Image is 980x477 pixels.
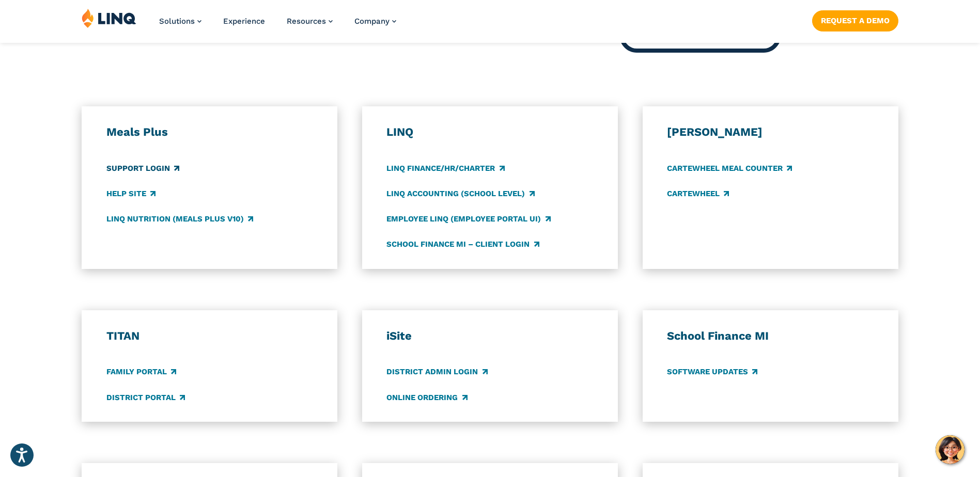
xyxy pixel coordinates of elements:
[812,10,898,31] a: Request a Demo
[667,329,874,343] h3: School Finance MI
[159,17,195,26] span: Solutions
[159,17,201,26] a: Solutions
[386,213,550,225] a: Employee LINQ (Employee Portal UI)
[287,17,326,26] span: Resources
[386,188,534,199] a: LINQ Accounting (school level)
[106,392,185,403] a: District Portal
[936,435,965,464] button: Hello, have a question? Let’s chat.
[106,125,313,139] h3: Meals Plus
[667,188,729,199] a: CARTEWHEEL
[386,392,467,403] a: Online Ordering
[667,125,874,139] h3: [PERSON_NAME]
[812,8,898,31] nav: Button Navigation
[106,213,253,225] a: LINQ Nutrition (Meals Plus v10)
[354,17,390,26] span: Company
[106,329,313,343] h3: TITAN
[354,17,396,26] a: Company
[106,367,176,378] a: Family Portal
[386,239,539,250] a: School Finance MI – Client Login
[82,8,136,28] img: LINQ | K‑12 Software
[106,188,155,199] a: Help Site
[223,17,265,26] a: Experience
[386,125,593,139] h3: LINQ
[287,17,333,26] a: Resources
[667,367,757,378] a: Software Updates
[667,163,792,174] a: CARTEWHEEL Meal Counter
[106,163,179,174] a: Support Login
[159,8,396,42] nav: Primary Navigation
[386,163,504,174] a: LINQ Finance/HR/Charter
[386,367,487,378] a: District Admin Login
[386,329,593,343] h3: iSite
